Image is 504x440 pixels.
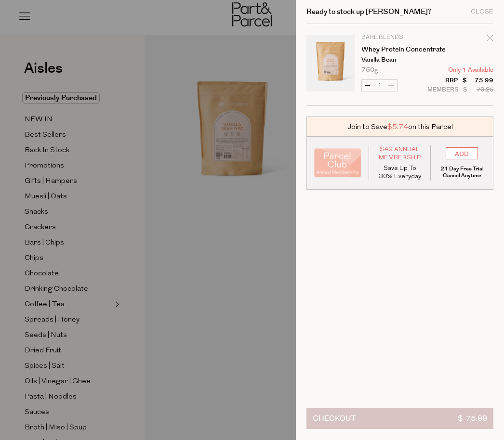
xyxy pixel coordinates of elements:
p: Vanilla Bean [361,57,436,63]
p: Save Up To 30% Everyday [376,164,424,181]
p: Bare Blends [361,35,436,40]
span: 750g [361,67,378,73]
button: Checkout$ 75.99 [306,408,493,429]
span: Checkout [313,408,356,428]
div: Remove Whey Protein Concentrate [487,33,493,46]
span: $ 75.99 [458,408,487,428]
span: Only 1 Available [448,67,493,73]
input: ADD [446,147,478,159]
p: 21 Day Free Trial Cancel Anytime [438,166,486,179]
span: $49 Annual Membership [376,145,424,162]
input: QTY Whey Protein Concentrate [373,80,385,91]
a: Whey Protein Concentrate [361,46,436,53]
h2: Ready to stock up [PERSON_NAME]? [306,8,431,15]
span: $5.74 [387,122,408,132]
div: Join to Save on this Parcel [306,116,493,137]
div: Close [471,9,493,15]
